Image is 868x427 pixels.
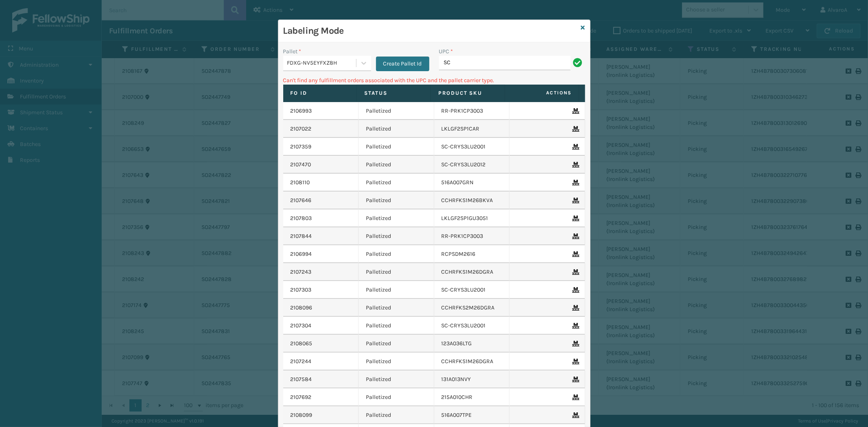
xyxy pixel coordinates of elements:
[573,108,577,114] i: Remove From Pallet
[434,209,510,227] td: LKLGF2SP1GU3051
[291,179,310,187] a: 2108110
[439,47,453,56] label: UPC
[434,299,510,317] td: CCHRFKS2M26DGRA
[359,370,434,388] td: Palletized
[291,107,312,115] a: 2106993
[434,353,510,370] td: CCHRFKS1M26DGRA
[573,162,577,168] i: Remove From Pallet
[573,412,577,418] i: Remove From Pallet
[291,357,312,366] a: 2107244
[283,47,302,56] label: Pallet
[359,209,434,227] td: Palletized
[291,214,312,222] a: 2107803
[291,250,312,258] a: 2106994
[359,120,434,138] td: Palletized
[359,227,434,245] td: Palletized
[359,102,434,120] td: Palletized
[291,232,312,240] a: 2107844
[359,263,434,281] td: Palletized
[573,287,577,293] i: Remove From Pallet
[434,138,510,156] td: SC-CRYS3LU2001
[291,161,311,169] a: 2107470
[283,76,585,85] p: Can't find any fulfillment orders associated with the UPC and the pallet carrier type.
[291,89,350,97] label: Fo Id
[291,340,313,348] a: 2108065
[359,281,434,299] td: Palletized
[283,25,578,37] h3: Labeling Mode
[434,388,510,406] td: 215A010CHR
[573,198,577,203] i: Remove From Pallet
[573,377,577,382] i: Remove From Pallet
[434,335,510,353] td: 123A036LTG
[291,375,312,383] a: 2107584
[359,192,434,209] td: Palletized
[573,341,577,346] i: Remove From Pallet
[291,143,312,151] a: 2107359
[376,57,429,71] button: Create Pallet Id
[434,156,510,174] td: SC-CRYS3LU2012
[434,245,510,263] td: RCPSDM2616
[359,174,434,192] td: Palletized
[359,138,434,156] td: Palletized
[359,245,434,263] td: Palletized
[291,393,312,401] a: 2107692
[434,120,510,138] td: LKLGF2SP1CAR
[434,192,510,209] td: CCHRFKS1M26BKVA
[291,286,312,294] a: 2107303
[573,233,577,239] i: Remove From Pallet
[291,125,312,133] a: 2107022
[359,335,434,353] td: Palletized
[359,299,434,317] td: Palletized
[438,89,497,97] label: Product SKU
[434,281,510,299] td: SC-CRYS3LU2001
[291,268,312,276] a: 2107243
[291,322,312,330] a: 2107304
[359,317,434,335] td: Palletized
[573,126,577,132] i: Remove From Pallet
[573,323,577,329] i: Remove From Pallet
[573,216,577,221] i: Remove From Pallet
[291,411,313,419] a: 2108099
[434,370,510,388] td: 131A013NVY
[291,304,313,312] a: 2108096
[573,144,577,150] i: Remove From Pallet
[573,359,577,364] i: Remove From Pallet
[359,156,434,174] td: Palletized
[573,394,577,400] i: Remove From Pallet
[291,196,312,205] a: 2107646
[359,406,434,424] td: Palletized
[359,388,434,406] td: Palletized
[573,269,577,275] i: Remove From Pallet
[573,180,577,185] i: Remove From Pallet
[434,406,510,424] td: 516A007TPE
[573,305,577,311] i: Remove From Pallet
[359,353,434,370] td: Palletized
[364,89,423,97] label: Status
[434,263,510,281] td: CCHRFKS1M26DGRA
[434,227,510,245] td: RR-PRK1CP3003
[434,317,510,335] td: SC-CRYS3LU2001
[507,86,577,100] span: Actions
[434,102,510,120] td: RR-PRK1CP3003
[287,59,357,68] div: FDXG-NV5EYFXZ8H
[434,174,510,192] td: 516A007GRN
[573,251,577,257] i: Remove From Pallet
